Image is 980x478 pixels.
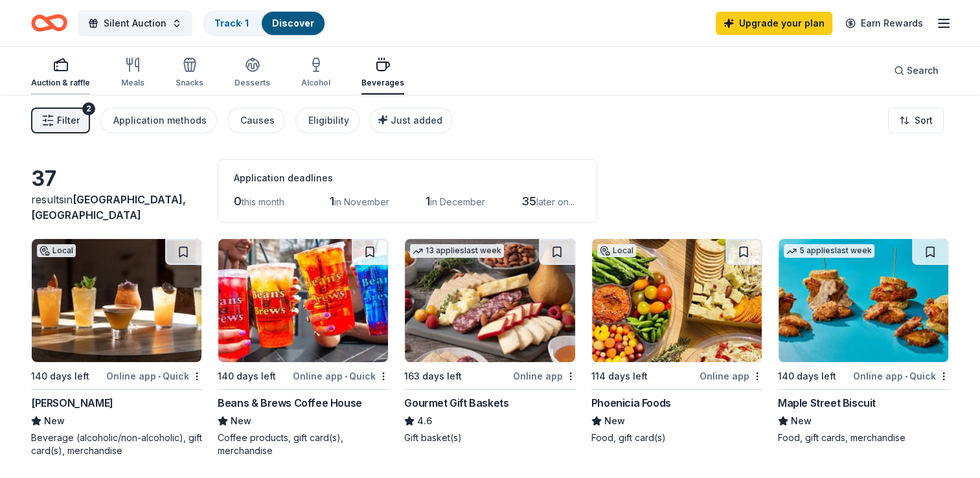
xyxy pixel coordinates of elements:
span: 35 [521,194,536,208]
a: Image for Beans & Brews Coffee House140 days leftOnline app•QuickBeans & Brews Coffee HouseNewCof... [218,238,389,457]
span: • [345,371,347,381]
div: Online app [700,368,762,384]
button: Search [883,58,949,84]
img: Image for Beans & Brews Coffee House [218,239,388,362]
div: Beverages [361,78,404,88]
div: 140 days left [31,369,89,384]
span: in [31,193,186,222]
span: New [604,413,625,429]
a: Image for Phoenicia FoodsLocal114 days leftOnline appPhoenicia FoodsNewFood, gift card(s) [591,238,762,444]
span: Silent Auction [104,16,166,31]
button: Alcohol [301,52,330,95]
div: 140 days left [218,369,276,384]
div: results [31,192,202,223]
button: Sort [888,108,944,133]
span: New [791,413,812,429]
span: 0 [234,194,242,208]
div: Online app Quick [293,368,389,384]
div: Auction & raffle [31,78,90,88]
span: Filter [57,113,80,128]
a: Image for Maple Street Biscuit5 applieslast week140 days leftOnline app•QuickMaple Street Biscuit... [778,238,949,444]
span: • [905,371,907,381]
span: Sort [915,113,933,128]
div: Maple Street Biscuit [778,395,876,411]
span: 4.6 [417,413,432,429]
img: Image for Phoenicia Foods [592,239,762,362]
div: Alcohol [301,78,330,88]
button: Silent Auction [78,10,192,36]
div: 163 days left [404,369,462,384]
a: Image for AxelradLocal140 days leftOnline app•Quick[PERSON_NAME]NewBeverage (alcoholic/non-alcoho... [31,238,202,457]
button: Track· 1Discover [203,10,326,36]
div: 5 applies last week [784,244,874,258]
div: Gourmet Gift Baskets [404,395,508,411]
div: Coffee products, gift card(s), merchandise [218,431,389,457]
div: Local [597,244,636,257]
a: Earn Rewards [838,12,931,35]
span: Search [907,63,939,78]
img: Image for Gourmet Gift Baskets [405,239,575,362]
div: [PERSON_NAME] [31,395,113,411]
div: Food, gift card(s) [591,431,762,444]
button: Desserts [234,52,270,95]
span: in November [334,196,389,207]
div: Meals [121,78,144,88]
div: Beverage (alcoholic/non-alcoholic), gift card(s), merchandise [31,431,202,457]
div: Online app Quick [853,368,949,384]
div: Local [37,244,76,257]
div: Application deadlines [234,170,581,186]
button: Beverages [361,52,404,95]
button: Eligibility [295,108,359,133]
span: New [44,413,65,429]
div: 140 days left [778,369,836,384]
button: Application methods [100,108,217,133]
div: Food, gift cards, merchandise [778,431,949,444]
div: Online app [513,368,576,384]
a: Home [31,8,67,38]
span: New [231,413,251,429]
a: Image for Gourmet Gift Baskets13 applieslast week163 days leftOnline appGourmet Gift Baskets4.6Gi... [404,238,575,444]
div: Causes [240,113,275,128]
span: [GEOGRAPHIC_DATA], [GEOGRAPHIC_DATA] [31,193,186,222]
span: • [158,371,161,381]
span: later on... [536,196,575,207]
span: 1 [426,194,430,208]
button: Filter2 [31,108,90,133]
div: Phoenicia Foods [591,395,671,411]
a: Discover [272,17,314,28]
div: Gift basket(s) [404,431,575,444]
button: Meals [121,52,144,95]
button: Just added [370,108,453,133]
div: Beans & Brews Coffee House [218,395,362,411]
span: Just added [391,115,442,126]
button: Causes [227,108,285,133]
div: 37 [31,166,202,192]
div: Online app Quick [106,368,202,384]
img: Image for Maple Street Biscuit [779,239,948,362]
button: Auction & raffle [31,52,90,95]
a: Track· 1 [214,17,249,28]
a: Upgrade your plan [716,12,832,35]
span: 1 [330,194,334,208]
div: 114 days left [591,369,648,384]
span: this month [242,196,284,207]
div: 13 applies last week [410,244,504,258]
div: Application methods [113,113,207,128]
div: 2 [82,102,95,115]
div: Snacks [176,78,203,88]
div: Eligibility [308,113,349,128]
img: Image for Axelrad [32,239,201,362]
span: in December [430,196,485,207]
div: Desserts [234,78,270,88]
button: Snacks [176,52,203,95]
